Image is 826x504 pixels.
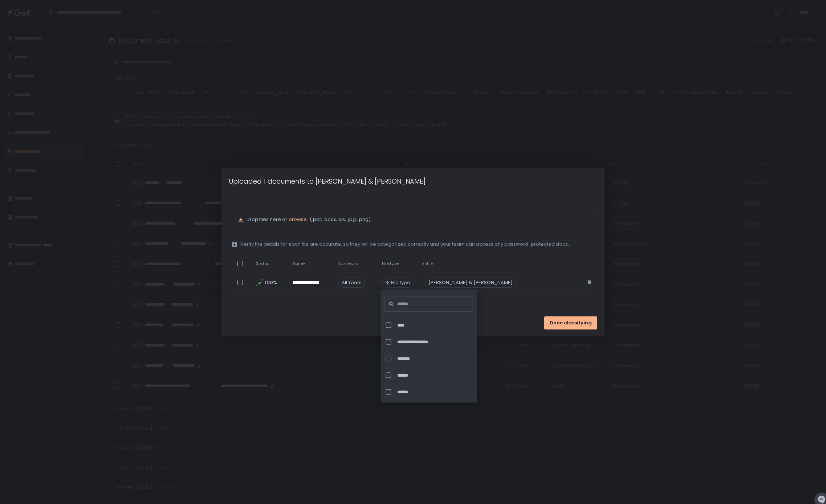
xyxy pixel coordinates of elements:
span: File type [382,261,399,266]
span: File type [391,279,410,286]
span: browse [289,216,307,223]
p: Drop files here or [247,216,588,223]
span: Done classifying [550,320,592,326]
h1: Uploaded 1 documents to [PERSON_NAME] & [PERSON_NAME] [229,176,426,186]
button: browse [289,216,307,223]
span: 100% [265,279,276,286]
span: All Years [338,278,365,288]
span: Verify the details for each file are accurate, so they will be categorized correctly and your tea... [240,241,569,247]
span: (.pdf, .docx, .xls, .jpg, .png) [308,216,371,223]
span: Name [292,261,305,266]
button: Done classifying [544,316,597,329]
span: Status [256,261,269,266]
span: Tax Years [338,261,358,266]
span: Entity [422,261,433,266]
div: [PERSON_NAME] & [PERSON_NAME] [425,278,516,288]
